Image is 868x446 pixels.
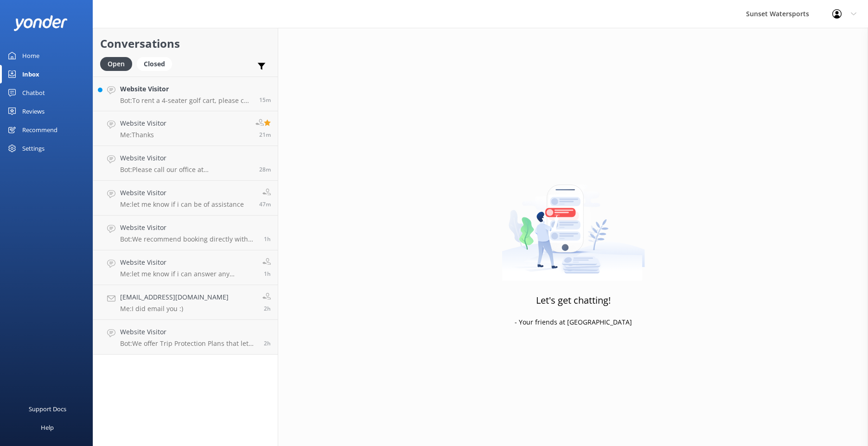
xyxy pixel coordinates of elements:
[100,57,132,71] div: Open
[22,102,45,121] div: Reviews
[100,35,271,52] h2: Conversations
[120,223,257,233] h4: Website Visitor
[22,65,39,83] div: Inbox
[259,131,271,139] span: 01:58pm 15-Aug-2025 (UTC -05:00) America/Cancun
[120,305,229,313] p: Me: I did email you :)
[93,216,278,250] a: Website VisitorBot:We recommend booking directly with us for the best prices, as third-party site...
[264,305,271,312] span: 12:10pm 15-Aug-2025 (UTC -05:00) America/Cancun
[120,235,257,243] p: Bot: We recommend booking directly with us for the best prices, as third-party sites like Groupon...
[120,327,257,337] h4: Website Visitor
[29,400,66,418] div: Support Docs
[93,181,278,216] a: Website VisitorMe:let me know if i can be of assistance47m
[22,121,57,139] div: Recommend
[120,257,255,268] h4: Website Visitor
[137,57,172,71] div: Closed
[120,84,252,94] h4: Website Visitor
[120,166,252,174] p: Bot: Please call our office at [PHONE_NUMBER] for assistance with your booking confirmation.
[22,46,39,65] div: Home
[22,83,45,102] div: Chatbot
[93,76,278,111] a: Website VisitorBot:To rent a 4-seater golf cart, please call our office at [PHONE_NUMBER]. Reserv...
[502,165,645,281] img: artwork of a man stealing a conversation from at giant smartphone
[120,96,252,105] p: Bot: To rent a 4-seater golf cart, please call our office at [PHONE_NUMBER]. Reservations are rec...
[22,139,45,158] div: Settings
[14,15,67,31] img: yonder-white-logo.png
[264,339,271,347] span: 11:43am 15-Aug-2025 (UTC -05:00) America/Cancun
[93,146,278,181] a: Website VisitorBot:Please call our office at [PHONE_NUMBER] for assistance with your booking conf...
[93,111,278,146] a: Website VisitorMe:Thanks21m
[515,317,632,327] p: - Your friends at [GEOGRAPHIC_DATA]
[120,200,244,209] p: Me: let me know if i can be of assistance
[259,166,271,173] span: 01:51pm 15-Aug-2025 (UTC -05:00) America/Cancun
[259,96,271,104] span: 02:03pm 15-Aug-2025 (UTC -05:00) America/Cancun
[264,235,271,243] span: 12:25pm 15-Aug-2025 (UTC -05:00) America/Cancun
[120,339,257,348] p: Bot: We offer Trip Protection Plans that let you cancel for any reason with no fees. You’ll get a...
[264,270,271,278] span: 12:22pm 15-Aug-2025 (UTC -05:00) America/Cancun
[93,250,278,285] a: Website VisitorMe:let me know if i can answer any questions and help with reservations1h
[536,293,611,308] h3: Let's get chatting!
[93,285,278,320] a: [EMAIL_ADDRESS][DOMAIN_NAME]Me:I did email you :)2h
[120,270,255,278] p: Me: let me know if i can answer any questions and help with reservations
[41,418,54,437] div: Help
[120,292,229,302] h4: [EMAIL_ADDRESS][DOMAIN_NAME]
[100,58,137,69] a: Open
[120,188,244,198] h4: Website Visitor
[120,118,166,128] h4: Website Visitor
[120,131,166,139] p: Me: Thanks
[93,320,278,355] a: Website VisitorBot:We offer Trip Protection Plans that let you cancel for any reason with no fees...
[259,200,271,208] span: 01:32pm 15-Aug-2025 (UTC -05:00) America/Cancun
[137,58,177,69] a: Closed
[120,153,252,163] h4: Website Visitor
